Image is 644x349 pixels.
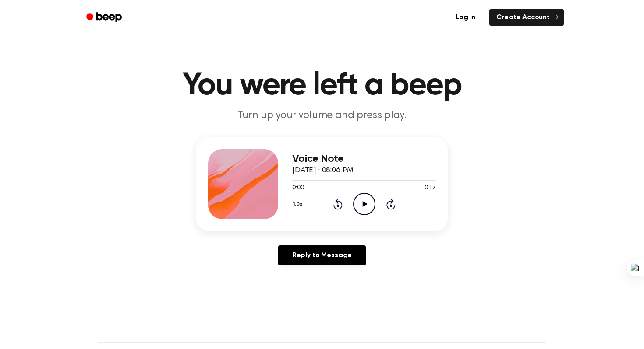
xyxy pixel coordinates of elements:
a: Log in [447,7,484,28]
span: [DATE] · 08:06 PM [292,167,354,174]
span: 0:17 [425,184,436,193]
a: Create Account [489,9,564,26]
button: 1.0x [292,197,305,212]
h1: You were left a beep [98,70,546,101]
h3: Voice Note [292,153,436,165]
a: Reply to Message [278,245,366,265]
a: Beep [80,9,130,26]
p: Turn up your volume and press play. [154,108,490,123]
span: 0:00 [292,184,304,193]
